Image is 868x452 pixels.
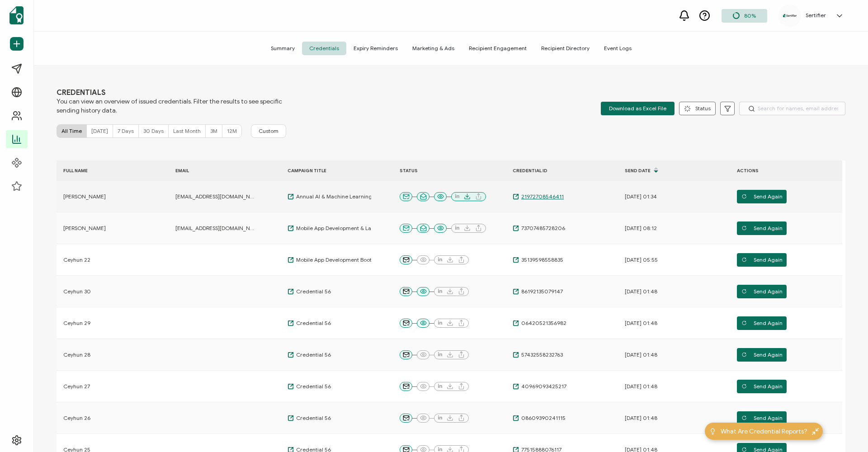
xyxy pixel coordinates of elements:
button: Send Again [737,411,787,425]
span: 57432558232763 [519,351,563,358]
span: [DATE] 05:55 [625,256,658,264]
button: Status [679,102,716,115]
span: Last Month [173,127,201,134]
span: Expiry Reminders [346,42,405,55]
span: 06420521356982 [519,320,566,327]
a: 57432558232763 [513,351,563,358]
span: Credential 56 [294,288,331,295]
span: [DATE] 01:48 [625,288,657,295]
span: Ceyhun 28 [63,351,90,358]
span: 73707485728206 [519,225,565,232]
img: a2b2563c-8b05-4910-90fa-0113ce204583.svg [783,14,797,17]
span: 86192135079147 [519,288,563,295]
span: [EMAIL_ADDRESS][DOMAIN_NAME] [175,193,255,200]
span: Send Again [741,411,783,425]
button: Send Again [737,190,787,203]
span: Send Again [741,221,783,235]
span: Credential 56 [294,414,331,422]
span: 30 Days [143,127,164,134]
div: ACTIONS [730,165,821,176]
span: CREDENTIALS [57,88,283,97]
a: 08609390241115 [513,414,566,422]
img: sertifier-logomark-colored.svg [9,6,24,24]
span: Ceyhun 22 [63,256,90,264]
button: Send Again [737,348,787,362]
span: Send Again [741,285,783,298]
button: Send Again [737,285,787,298]
span: Send Again [741,253,783,267]
div: EMAIL [169,165,259,176]
span: 21972708546411 [519,193,564,200]
span: Credential 56 [294,383,331,390]
span: [DATE] 01:48 [625,414,657,422]
span: Credentials [302,42,346,55]
a: 21972708546411 [513,193,564,200]
span: Recipient Engagement [462,42,534,55]
span: Credential 56 [294,351,331,358]
span: Ceyhun 29 [63,320,90,327]
span: [DATE] 08:12 [625,225,657,232]
button: Send Again [737,316,787,330]
div: Send Date [618,163,708,178]
span: 35139598558835 [519,256,563,264]
span: [DATE] 01:48 [625,320,657,327]
h5: Sertifier [806,12,826,19]
button: Send Again [737,380,787,393]
span: Recipient Directory [534,42,597,55]
span: Ceyhun 27 [63,383,90,390]
span: What Are Credential Reports? [721,427,807,436]
span: [DATE] 01:48 [625,383,657,390]
span: Ceyhun 30 [63,288,91,295]
span: Ceyhun 26 [63,414,90,422]
a: 86192135079147 [513,288,563,295]
span: Send Again [741,348,783,362]
span: You can view an overview of issued credentials. Filter the results to see specific sending histor... [57,97,283,115]
span: Send Again [741,190,783,203]
span: Marketing & Ads [405,42,462,55]
span: 3M [210,127,217,134]
iframe: Chat Widget [823,409,868,452]
span: [PERSON_NAME] [63,193,106,200]
span: 08609390241115 [519,414,566,422]
div: STATUS [393,165,506,176]
span: 7 Days [118,127,134,134]
img: minimize-icon.svg [812,428,819,435]
div: FULL NAME [57,165,147,176]
span: [PERSON_NAME] [63,225,106,232]
button: Send Again [737,253,787,267]
span: 40969093425217 [519,383,566,390]
span: All Time [61,127,82,134]
input: Search for names, email addresses, and IDs [739,102,845,115]
span: Download as Excel File [609,102,666,115]
span: [DATE] 01:34 [625,193,657,200]
div: CREDENTIAL ID [506,165,596,176]
span: [EMAIL_ADDRESS][DOMAIN_NAME] [175,225,255,232]
span: Mobile App Development & Launch Achievement Certificate [294,225,384,232]
span: Event Logs [597,42,639,55]
a: 73707485728206 [513,225,565,232]
span: Send Again [741,380,783,393]
span: Credential 56 [294,320,331,327]
span: Custom [259,127,278,135]
span: [DATE] [91,127,108,134]
button: Download as Excel File [601,102,675,115]
span: [DATE] 01:48 [625,351,657,358]
span: 12M [227,127,237,134]
div: CAMPAIGN TITLE [281,165,371,176]
a: 06420521356982 [513,320,566,327]
span: 80% [744,12,756,19]
span: Summary [264,42,302,55]
button: Send Again [737,221,787,235]
button: Custom [251,124,286,138]
span: Send Again [741,316,783,330]
span: Mobile App Development Bootcamp: App Launch Achievement [294,256,384,264]
a: 35139598558835 [513,256,563,264]
span: Annual AI & Machine Learning Summit Participation Certificate [294,193,384,200]
a: 40969093425217 [513,383,566,390]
